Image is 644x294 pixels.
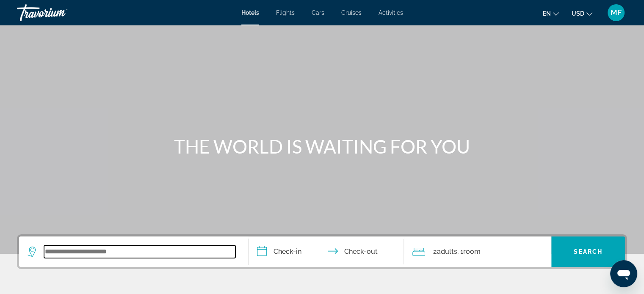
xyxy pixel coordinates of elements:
a: Cars [312,9,324,16]
button: Change currency [572,7,592,19]
h1: THE WORLD IS WAITING FOR YOU [163,135,481,157]
div: Search widget [19,236,625,267]
button: User Menu [605,4,627,22]
button: Change language [543,7,559,19]
button: Check in and out dates [249,236,404,267]
span: Search [574,248,603,255]
a: Hotels [241,9,259,16]
a: Activities [379,9,403,16]
span: USD [572,10,584,17]
iframe: Botón para iniciar la ventana de mensajería [610,260,637,287]
span: en [543,10,551,17]
a: Travorium [17,2,102,24]
span: Room [463,247,480,256]
span: Adults [437,247,457,256]
a: Flights [276,9,295,16]
span: 2 [433,246,457,258]
span: , 1 [457,246,480,258]
span: MF [611,8,622,17]
button: Search [551,236,625,267]
a: Cruises [341,9,362,16]
button: Travelers: 2 adults, 0 children [404,236,551,267]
